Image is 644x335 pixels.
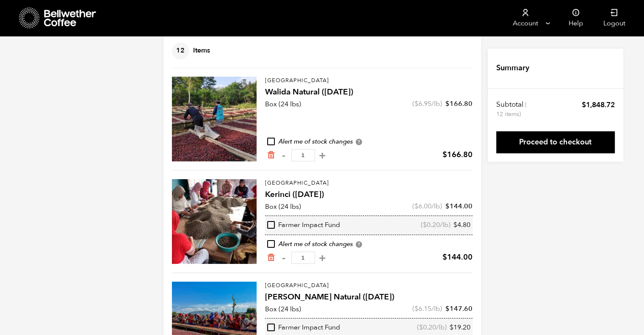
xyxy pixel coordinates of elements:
[317,254,328,262] button: +
[423,220,440,230] bdi: 0.20
[421,221,451,230] span: ( /lb)
[412,304,442,313] span: ( /lb)
[172,42,189,59] span: 12
[279,151,289,160] button: -
[267,253,275,262] a: Remove from cart
[415,99,418,108] span: $
[265,99,301,109] p: Box (24 lbs)
[412,99,442,108] span: ( /lb)
[442,150,473,160] bdi: 166.80
[412,202,442,211] span: ( /lb)
[419,323,423,332] span: $
[279,254,289,262] button: -
[415,304,431,313] bdi: 6.15
[445,304,473,313] bdi: 147.60
[417,323,447,332] span: ( /lb)
[265,291,473,303] h4: [PERSON_NAME] Natural ([DATE])
[415,304,418,313] span: $
[415,202,418,211] span: $
[445,99,473,108] bdi: 166.80
[419,323,436,332] bdi: 0.20
[265,189,473,201] h4: Kerinci ([DATE])
[267,151,275,160] a: Remove from cart
[291,252,315,264] input: Qty
[265,282,473,290] p: [GEOGRAPHIC_DATA]
[415,202,431,211] bdi: 6.00
[582,100,615,110] bdi: 1,848.72
[445,202,450,211] span: $
[317,151,328,160] button: +
[496,131,615,153] a: Proceed to checkout
[453,220,457,230] span: $
[267,221,340,230] div: Farmer Impact Fund
[453,220,470,230] bdi: 4.80
[442,252,473,263] bdi: 144.00
[450,323,470,332] bdi: 19.20
[445,202,473,211] bdi: 144.00
[265,202,301,212] p: Box (24 lbs)
[442,252,447,263] span: $
[267,323,340,332] div: Farmer Impact Fund
[423,220,427,230] span: $
[265,240,473,249] div: Alert me of stock changes
[172,42,210,59] h4: Items
[582,100,586,110] span: $
[265,179,473,188] p: [GEOGRAPHIC_DATA]
[445,304,450,313] span: $
[496,63,529,74] h4: Summary
[450,323,453,332] span: $
[496,100,528,119] th: Subtotal
[265,77,473,85] p: [GEOGRAPHIC_DATA]
[445,99,450,108] span: $
[265,86,473,98] h4: Walida Natural ([DATE])
[415,99,431,108] bdi: 6.95
[265,137,473,147] div: Alert me of stock changes
[442,150,447,160] span: $
[291,149,315,161] input: Qty
[265,304,301,314] p: Box (24 lbs)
